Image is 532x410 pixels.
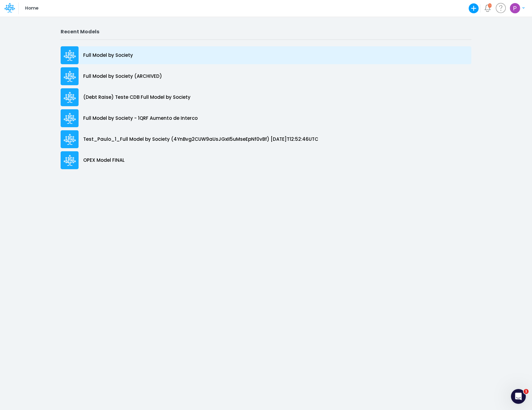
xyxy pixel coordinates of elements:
[83,115,198,122] p: Full Model by Society - 1QRF Aumento de Interco
[61,108,471,129] a: Full Model by Society - 1QRF Aumento de Interco
[25,5,38,12] p: Home
[83,52,133,59] p: Full Model by Society
[83,73,162,80] p: Full Model by Society (ARCHIVED)
[489,4,491,7] div: 1 unread items
[61,129,471,150] a: Test_Paulo_1_Full Model by Society (4YnBvg2CUW9aUsJGxII5uMseEpNf0vBf) [DATE]T12:52:46UTC
[61,45,471,66] a: Full Model by Society
[524,389,529,394] span: 1
[61,29,471,35] h2: Recent Models
[484,5,491,12] a: Notifications
[61,66,471,87] a: Full Model by Society (ARCHIVED)
[511,389,526,404] iframe: Intercom live chat
[83,157,125,164] p: OPEX Model FINAL
[61,150,471,171] a: OPEX Model FINAL
[83,94,191,101] p: (Debt Raise) Teste CDB Full Model by Society
[83,136,318,143] p: Test_Paulo_1_Full Model by Society (4YnBvg2CUW9aUsJGxII5uMseEpNf0vBf) [DATE]T12:52:46UTC
[61,87,471,108] a: (Debt Raise) Teste CDB Full Model by Society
